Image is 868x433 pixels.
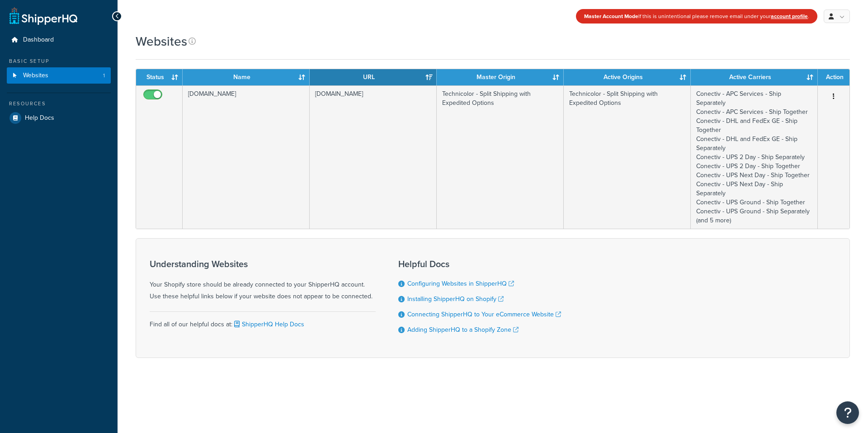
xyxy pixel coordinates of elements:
[584,12,638,20] strong: Master Account Mode
[23,36,54,44] span: Dashboard
[310,85,437,229] td: [DOMAIN_NAME]
[150,259,376,302] div: Your Shopify store should be already connected to your ShipperHQ account. Use these helpful links...
[407,325,519,334] a: Adding ShipperHQ to a Shopify Zone
[9,7,77,25] a: ShipperHQ Home
[7,67,111,84] a: Websites 1
[150,311,376,330] div: Find all of our helpful docs at:
[691,69,818,85] th: Active Carriers: activate to sort column ascending
[818,69,849,85] th: Action
[7,32,111,48] a: Dashboard
[183,85,310,229] td: [DOMAIN_NAME]
[407,310,561,319] a: Connecting ShipperHQ to Your eCommerce Website
[398,259,561,269] h3: Helpful Docs
[7,67,111,84] li: Websites
[136,33,187,50] h1: Websites
[564,85,691,229] td: Technicolor - Split Shipping with Expedited Options
[407,279,514,288] a: Configuring Websites in ShipperHQ
[7,57,111,65] div: Basic Setup
[564,69,691,85] th: Active Origins: activate to sort column ascending
[103,72,105,80] span: 1
[183,69,310,85] th: Name: activate to sort column ascending
[691,85,818,229] td: Conectiv - APC Services - Ship Separately Conectiv - APC Services - Ship Together Conectiv - DHL ...
[136,69,183,85] th: Status: activate to sort column ascending
[232,320,304,329] a: ShipperHQ Help Docs
[7,110,111,126] a: Help Docs
[7,100,111,108] div: Resources
[836,401,859,424] button: Open Resource Center
[310,69,437,85] th: URL: activate to sort column ascending
[23,72,48,80] span: Websites
[25,114,54,122] span: Help Docs
[437,85,564,229] td: Technicolor - Split Shipping with Expedited Options
[771,12,808,20] a: account profile
[437,69,564,85] th: Master Origin: activate to sort column ascending
[407,294,504,304] a: Installing ShipperHQ on Shopify
[150,259,376,269] h3: Understanding Websites
[576,9,817,24] div: If this is unintentional please remove email under your .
